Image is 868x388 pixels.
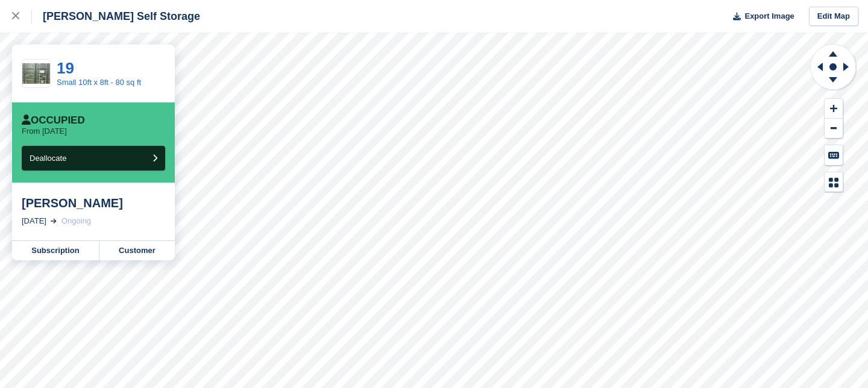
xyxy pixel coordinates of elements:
[825,145,843,165] button: Keyboard Shortcuts
[51,219,57,224] img: arrow-right-light-icn-cde0832a797a2874e46488d9cf13f60e5c3a73dbe684e267c42b8395dfbc2abf.svg
[22,215,46,227] div: [DATE]
[22,63,50,84] img: IMG_1006.jpeg
[744,10,794,22] span: Export Image
[12,241,99,260] a: Subscription
[57,78,141,87] a: Small 10ft x 8ft - 80 sq ft
[22,114,85,127] div: Occupied
[825,119,843,139] button: Zoom Out
[825,99,843,119] button: Zoom In
[22,127,67,136] p: From [DATE]
[22,146,165,171] button: Deallocate
[57,59,74,77] a: 19
[99,241,175,260] a: Customer
[809,7,858,27] a: Edit Map
[825,172,843,192] button: Map Legend
[726,7,794,27] button: Export Image
[32,9,200,23] div: [PERSON_NAME] Self Storage
[61,215,91,227] div: Ongoing
[22,196,165,210] div: [PERSON_NAME]
[30,154,66,163] span: Deallocate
